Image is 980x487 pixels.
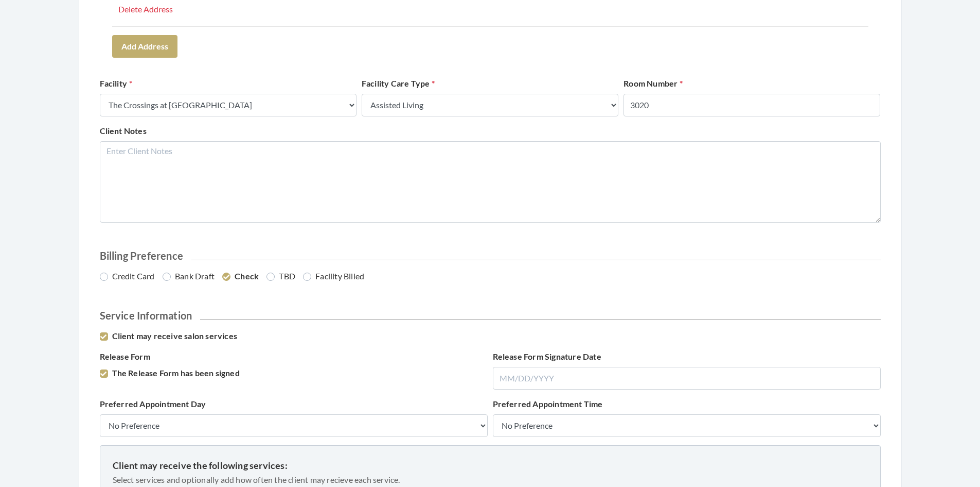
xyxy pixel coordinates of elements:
[303,270,364,282] label: Facility Billed
[100,249,881,262] h2: Billing Preference
[100,309,881,322] h2: Service Information
[266,270,295,282] label: TBD
[493,367,881,390] input: MM/DD/YYYY
[623,77,683,90] label: Room Number
[623,94,880,116] input: Enter Room Number
[100,125,147,137] label: Client Notes
[112,35,177,58] button: Add Address
[113,458,868,473] p: Client may receive the following services:
[100,398,206,410] label: Preferred Appointment Day
[362,77,435,90] label: Facility Care Type
[100,350,150,363] label: Release Form
[112,1,179,18] button: Delete Address
[100,77,133,90] label: Facility
[113,473,868,487] p: Select services and optionally add how often the client may recieve each service.
[493,350,601,363] label: Release Form Signature Date
[100,330,238,342] label: Client may receive salon services
[100,270,155,282] label: Credit Card
[100,367,240,379] label: The Release Form has been signed
[493,398,603,410] label: Preferred Appointment Time
[222,270,259,282] label: Check
[163,270,215,282] label: Bank Draft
